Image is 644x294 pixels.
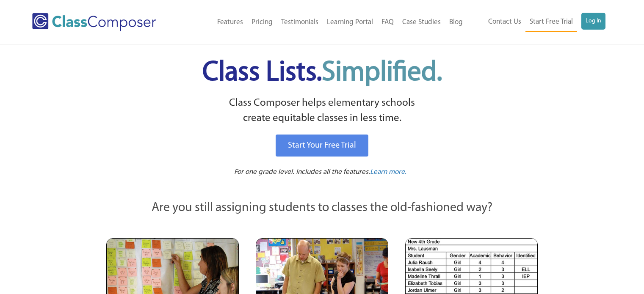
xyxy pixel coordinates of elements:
p: Class Composer helps elementary schools create equitable classes in less time. [105,96,539,126]
a: Learning Portal [323,13,377,32]
img: Class Composer [32,13,156,31]
span: For one grade level. Includes all the features. [234,168,370,176]
span: Class Lists. [202,59,442,87]
a: Start Your Free Trial [276,135,368,157]
a: Learn more. [370,167,406,178]
a: Case Studies [398,13,445,32]
span: Learn more. [370,168,406,176]
p: Are you still assigning students to classes the old-fashioned way? [106,199,538,217]
nav: Header Menu [183,13,467,32]
a: Features [213,13,247,32]
span: Start Your Free Trial [288,141,356,150]
span: Simplified. [322,59,442,87]
a: Log In [581,13,605,30]
nav: Header Menu [467,13,605,32]
a: Pricing [247,13,277,32]
a: Blog [445,13,467,32]
a: FAQ [377,13,398,32]
a: Contact Us [484,13,525,31]
a: Testimonials [277,13,323,32]
a: Start Free Trial [525,13,577,32]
